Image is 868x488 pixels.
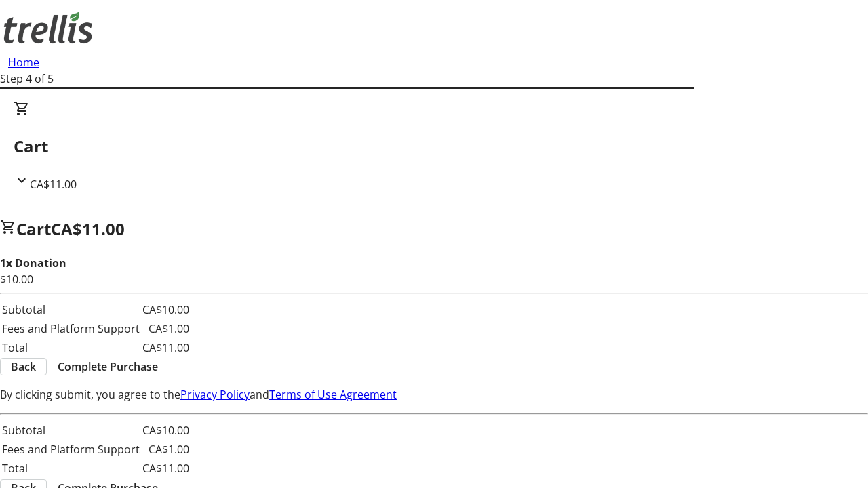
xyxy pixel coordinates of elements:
button: Complete Purchase [47,359,169,375]
td: CA$1.00 [142,320,190,338]
td: CA$11.00 [142,460,190,477]
h2: Cart [14,134,854,159]
div: CartCA$11.00 [14,100,854,192]
td: Fees and Platform Support [1,320,140,338]
td: CA$10.00 [142,422,190,439]
td: Total [1,339,140,357]
td: Total [1,460,140,477]
a: Privacy Policy [180,387,250,402]
td: CA$11.00 [142,339,190,357]
td: Subtotal [1,301,140,319]
td: CA$10.00 [142,301,190,319]
span: CA$11.00 [51,218,125,240]
span: Cart [16,218,51,240]
span: CA$11.00 [30,177,77,192]
span: Complete Purchase [58,359,158,375]
td: Subtotal [1,422,140,439]
td: Fees and Platform Support [1,441,140,458]
a: Terms of Use Agreement [269,387,397,402]
td: CA$1.00 [142,441,190,458]
span: Back [11,359,36,375]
